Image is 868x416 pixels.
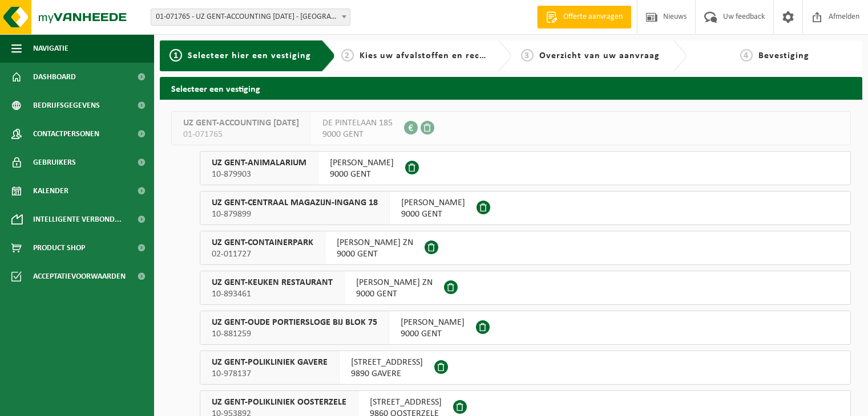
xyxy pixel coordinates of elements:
span: 9000 GENT [322,129,393,140]
button: UZ GENT-CONTAINERPARK 02-011727 [PERSON_NAME] ZN9000 GENT [200,231,851,265]
span: 2 [341,49,354,62]
span: UZ GENT-CENTRAAL MAGAZIJN-INGANG 18 [212,197,378,209]
span: [STREET_ADDRESS] [351,357,423,368]
span: 9000 GENT [401,209,465,220]
span: [STREET_ADDRESS] [370,397,442,408]
button: UZ GENT-ANIMALARIUM 10-879903 [PERSON_NAME]9000 GENT [200,151,851,185]
span: [PERSON_NAME] ZN [337,237,413,248]
span: 4 [740,49,753,62]
span: Product Shop [33,234,85,262]
span: UZ GENT-POLIKLINIEK OOSTERZELE [212,397,346,408]
span: UZ GENT-ACCOUNTING [DATE] [183,117,299,129]
span: [PERSON_NAME] [330,157,394,169]
h2: Selecteer een vestiging [160,77,862,99]
span: Offerte aanvragen [560,11,625,23]
span: DE PINTELAAN 185 [322,117,393,129]
span: Navigatie [33,34,68,63]
span: 10-893461 [212,288,333,300]
span: Overzicht van uw aanvraag [539,51,660,60]
a: Offerte aanvragen [537,6,631,28]
span: UZ GENT-KEUKEN RESTAURANT [212,277,333,288]
span: 01-071765 [183,129,299,140]
span: 9000 GENT [401,328,465,340]
span: Dashboard [33,63,76,91]
button: UZ GENT-KEUKEN RESTAURANT 10-893461 [PERSON_NAME] ZN9000 GENT [200,271,851,305]
button: UZ GENT-OUDE PORTIERSLOGE BIJ BLOK 75 10-881259 [PERSON_NAME]9000 GENT [200,311,851,345]
span: Acceptatievoorwaarden [33,262,126,291]
span: [PERSON_NAME] [401,317,465,328]
span: [PERSON_NAME] [401,197,465,209]
span: 1 [169,49,182,62]
span: 10-879903 [212,169,306,180]
button: UZ GENT-CENTRAAL MAGAZIJN-INGANG 18 10-879899 [PERSON_NAME]9000 GENT [200,191,851,225]
span: 02-011727 [212,248,313,260]
span: UZ GENT-POLIKLINIEK GAVERE [212,357,328,368]
span: 9000 GENT [356,288,433,300]
span: Bevestiging [758,51,809,60]
span: [PERSON_NAME] ZN [356,277,433,288]
span: 9000 GENT [330,169,394,180]
span: UZ GENT-CONTAINERPARK [212,237,313,248]
span: 9890 GAVERE [351,368,423,380]
span: 10-881259 [212,328,377,340]
span: UZ GENT-ANIMALARIUM [212,157,306,169]
span: Kalender [33,177,68,205]
button: UZ GENT-POLIKLINIEK GAVERE 10-978137 [STREET_ADDRESS]9890 GAVERE [200,350,851,385]
span: 3 [521,49,534,62]
span: Selecteer hier een vestiging [188,51,311,60]
span: 10-978137 [212,368,328,380]
span: Gebruikers [33,148,76,177]
span: Contactpersonen [33,120,99,148]
span: 9000 GENT [337,248,413,260]
span: 01-071765 - UZ GENT-ACCOUNTING 0 BC - GENT [151,9,350,26]
span: 01-071765 - UZ GENT-ACCOUNTING 0 BC - GENT [151,9,350,25]
span: UZ GENT-OUDE PORTIERSLOGE BIJ BLOK 75 [212,317,377,328]
span: 10-879899 [212,209,378,220]
span: Kies uw afvalstoffen en recipiënten [360,51,516,60]
span: Intelligente verbond... [33,205,122,234]
span: Bedrijfsgegevens [33,91,100,120]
